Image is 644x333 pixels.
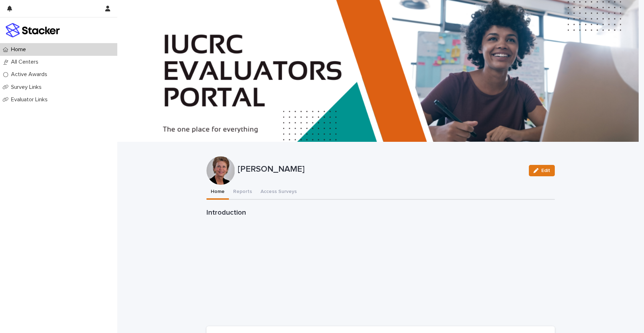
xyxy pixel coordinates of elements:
button: Edit [529,165,555,176]
span: Edit [541,168,550,173]
button: Home [206,185,229,200]
h1: Introduction [206,208,555,217]
button: Access Surveys [256,185,301,200]
p: [PERSON_NAME] [238,164,523,174]
iframe: Introduction [206,220,555,326]
p: Active Awards [8,71,53,78]
p: All Centers [8,59,44,65]
img: stacker-logo-colour.png [6,23,60,37]
p: Home [8,46,32,53]
button: Reports [229,185,256,200]
p: Evaluator Links [8,96,53,103]
p: Survey Links [8,84,47,91]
